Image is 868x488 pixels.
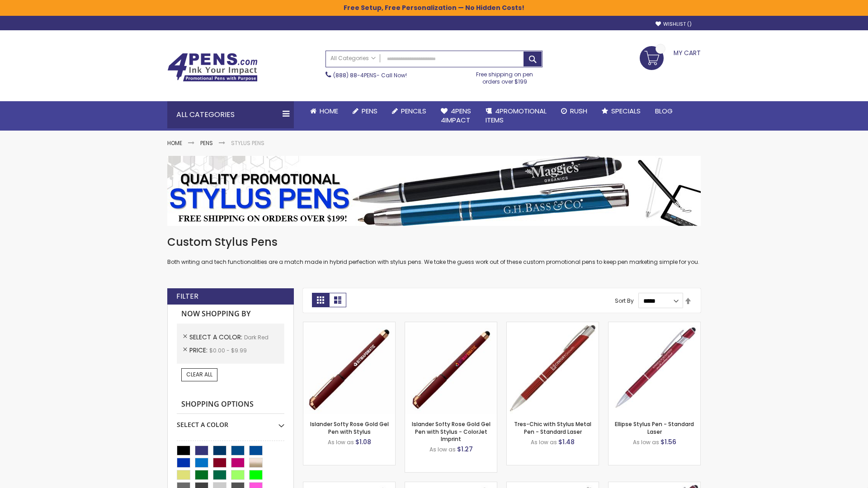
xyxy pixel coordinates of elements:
[176,291,198,301] strong: Filter
[167,139,182,147] a: Home
[177,305,284,324] strong: Now Shopping by
[615,420,694,435] a: Ellipse Stylus Pen - Standard Laser
[330,55,376,62] span: All Categories
[507,322,599,329] a: Tres-Chic with Stylus Metal Pen - Standard Laser-Dark Red
[554,101,594,121] a: Rush
[434,101,478,131] a: 4Pens4impact
[609,322,700,329] a: Ellipse Stylus Pen - Standard Laser-Dark Red
[609,322,700,414] img: Ellipse Stylus Pen - Standard Laser-Dark Red
[570,106,587,116] span: Rush
[648,101,680,121] a: Blog
[385,101,434,121] a: Pencils
[362,106,377,116] span: Pens
[507,322,599,414] img: Tres-Chic with Stylus Metal Pen - Standard Laser-Dark Red
[310,420,389,435] a: Islander Softy Rose Gold Gel Pen with Stylus
[167,235,701,266] div: Both writing and tech functionalities are a match made in hybrid perfection with stylus pens. We ...
[558,437,575,446] span: $1.48
[167,101,294,128] div: All Categories
[429,446,456,453] span: As low as
[656,21,692,28] a: Wishlist
[405,322,497,414] img: Islander Softy Rose Gold Gel Pen with Stylus - ColorJet Imprint-Dark Red
[189,346,209,355] span: Price
[244,333,269,341] span: Dark Red
[514,420,591,435] a: Tres-Chic with Stylus Metal Pen - Standard Laser
[333,71,407,79] span: - Call Now!
[405,322,497,329] a: Islander Softy Rose Gold Gel Pen with Stylus - ColorJet Imprint-Dark Red
[326,51,380,66] a: All Categories
[303,322,395,414] img: Islander Softy Rose Gold Gel Pen with Stylus-Dark Red
[633,438,659,446] span: As low as
[486,106,547,125] span: 4PROMOTIONAL ITEMS
[328,438,354,446] span: As low as
[189,333,244,342] span: Select A Color
[660,437,676,446] span: $1.56
[312,293,329,307] strong: Grid
[186,371,212,378] span: Clear All
[303,322,395,329] a: Islander Softy Rose Gold Gel Pen with Stylus-Dark Red
[615,297,634,305] label: Sort By
[611,106,641,116] span: Specials
[531,438,557,446] span: As low as
[345,101,385,121] a: Pens
[231,139,264,147] strong: Stylus Pens
[167,53,258,82] img: 4Pens Custom Pens and Promotional Products
[594,101,648,121] a: Specials
[177,414,284,429] div: Select A Color
[320,106,338,116] span: Home
[401,106,426,116] span: Pencils
[181,368,217,381] a: Clear All
[303,101,345,121] a: Home
[177,395,284,414] strong: Shopping Options
[655,106,673,116] span: Blog
[457,445,473,454] span: $1.27
[467,67,543,85] div: Free shipping on pen orders over $199
[209,347,247,354] span: $0.00 - $9.99
[441,106,471,125] span: 4Pens 4impact
[355,437,371,446] span: $1.08
[333,71,377,79] a: (888) 88-4PENS
[200,139,213,147] a: Pens
[478,101,554,131] a: 4PROMOTIONALITEMS
[412,420,491,442] a: Islander Softy Rose Gold Gel Pen with Stylus - ColorJet Imprint
[167,235,701,249] h1: Custom Stylus Pens
[167,156,701,226] img: Stylus Pens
